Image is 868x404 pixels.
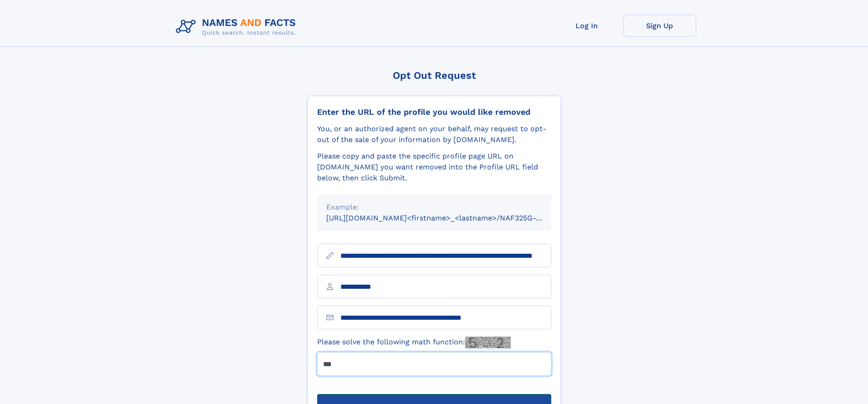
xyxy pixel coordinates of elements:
[326,202,542,213] div: Example:
[550,15,623,37] a: Log In
[317,123,551,145] div: You, or an authorized agent on your behalf, may request to opt-out of the sale of your informatio...
[308,70,561,81] div: Opt Out Request
[317,151,551,184] div: Please copy and paste the specific profile page URL on [DOMAIN_NAME] you want removed into the Pr...
[623,15,696,37] a: Sign Up
[317,107,551,117] div: Enter the URL of the profile you would like removed
[172,15,303,39] img: Logo Names and Facts
[317,337,511,348] label: Please solve the following math function:
[326,214,569,222] small: [URL][DOMAIN_NAME]<firstname>_<lastname>/NAF325G-xxxxxxxx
